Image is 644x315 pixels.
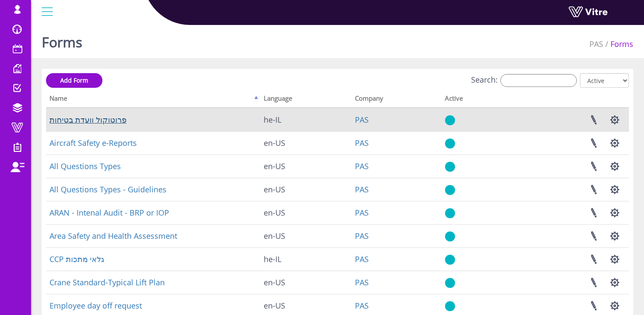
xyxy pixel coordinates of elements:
a: PAS [355,277,369,287]
td: he-IL [260,247,351,271]
a: Area Safety and Health Assessment [49,231,177,241]
a: PAS [589,39,603,49]
a: Add Form [46,73,102,88]
img: yes [445,278,455,288]
a: PAS [355,254,369,264]
img: yes [445,138,455,149]
td: en-US [260,178,351,201]
a: CCP גלאי מתכות [49,254,104,264]
td: en-US [260,224,351,247]
a: PAS [355,184,369,195]
img: yes [445,185,455,195]
a: Aircraft Safety e-Reports [49,138,137,148]
a: ARAN - Intenal Audit - BRP or IOP [49,207,169,218]
a: PAS [355,231,369,241]
td: en-US [260,131,351,154]
a: PAS [355,161,369,171]
td: en-US [260,154,351,178]
span: Add Form [60,76,88,84]
a: פרוטוקול וועדת בטיחות [49,114,126,125]
img: yes [445,254,455,265]
img: yes [445,161,455,172]
a: Employee day off request [49,300,142,311]
a: PAS [355,138,369,148]
td: he-IL [260,108,351,131]
a: All Questions Types - Guidelines [49,184,166,195]
th: Active [441,92,504,108]
td: en-US [260,201,351,224]
li: Forms [603,39,633,50]
th: Name: activate to sort column descending [46,92,260,108]
a: All Questions Types [49,161,121,171]
a: Crane Standard-Typical Lift Plan [49,277,165,287]
label: Search: [471,74,577,87]
th: Language [260,92,351,108]
img: yes [445,115,455,126]
input: Search: [500,74,577,87]
img: yes [445,231,455,242]
th: Company [351,92,441,108]
a: PAS [355,114,369,125]
img: yes [445,208,455,219]
td: en-US [260,271,351,294]
a: PAS [355,300,369,311]
h1: Forms [42,22,82,58]
img: yes [445,301,455,312]
a: PAS [355,207,369,218]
